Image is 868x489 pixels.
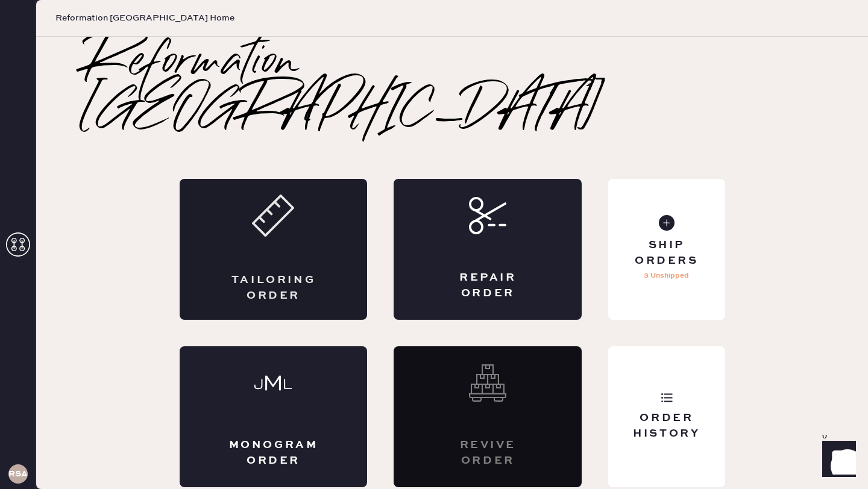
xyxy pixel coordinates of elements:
div: Interested? Contact us at care@hemster.co [394,346,582,487]
div: Repair Order [442,270,533,301]
h2: Reformation [GEOGRAPHIC_DATA] [84,39,820,135]
div: Revive order [442,438,533,468]
div: Monogram Order [228,438,319,468]
div: Ship Orders [618,238,715,268]
div: Order History [618,411,715,441]
iframe: Front Chat [811,435,863,487]
div: Tailoring Order [228,273,319,303]
p: 3 Unshipped [644,269,689,283]
h3: RSA [8,470,28,478]
span: Reformation [GEOGRAPHIC_DATA] Home [55,12,234,24]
